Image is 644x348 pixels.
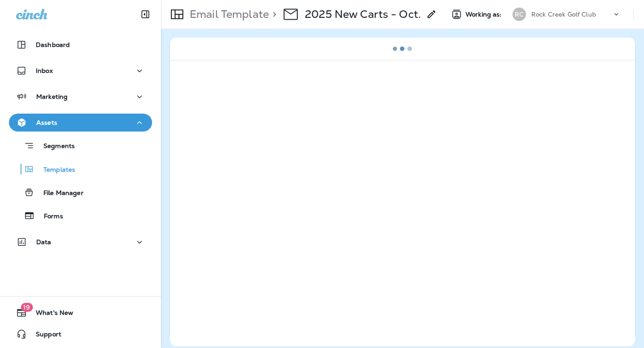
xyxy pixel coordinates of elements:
button: Collapse Sidebar [133,5,158,23]
button: 19What's New [9,304,152,322]
button: Assets [9,114,152,132]
p: Inbox [36,67,53,74]
div: RC [513,8,526,21]
span: What's New [27,309,73,320]
button: File Manager [9,183,152,202]
p: 2025 New Carts - Oct. [305,8,421,21]
p: Marketing [36,93,68,100]
button: Data [9,233,152,251]
p: Data [36,238,51,246]
p: File Manager [34,189,84,198]
p: Dashboard [36,41,70,48]
p: Forms [35,212,63,221]
button: Inbox [9,62,152,80]
p: Rock Creek Golf Club [531,11,596,18]
button: Templates [9,160,152,178]
p: Segments [34,142,75,151]
p: Email Template [186,8,269,21]
button: Support [9,325,152,343]
p: > [269,8,276,21]
p: Templates [34,166,75,174]
button: Forms [9,206,152,225]
button: Dashboard [9,36,152,54]
button: Marketing [9,88,152,106]
span: Support [27,331,61,341]
p: Assets [36,119,57,126]
span: 19 [21,303,33,312]
span: Working as: [466,11,504,18]
button: Segments [9,136,152,155]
